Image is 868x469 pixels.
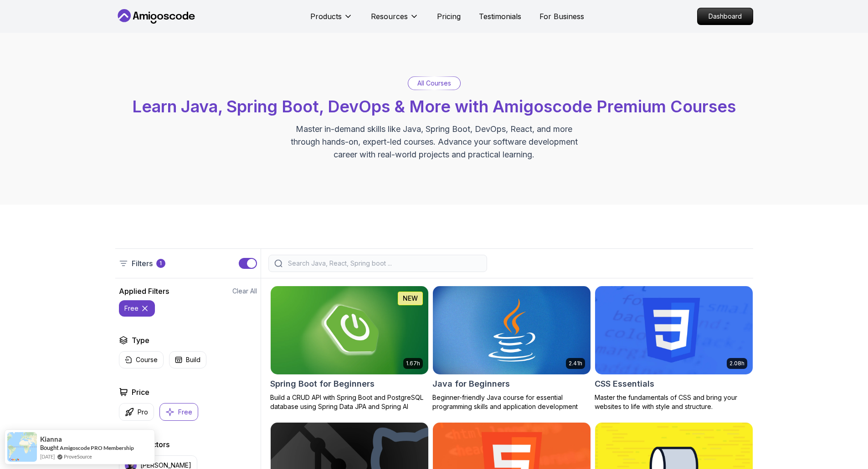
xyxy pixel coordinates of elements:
button: Resources [371,11,419,29]
p: Master in-demand skills like Java, Spring Boot, DevOps, React, and more through hands-on, expert-... [281,123,587,161]
a: Pricing [437,11,461,22]
p: 1.67h [406,360,420,367]
p: All Courses [417,79,451,88]
p: Filters [132,258,153,269]
button: free [119,300,155,317]
button: Pro [119,403,154,421]
h2: Price [132,387,149,398]
p: Course [136,355,158,364]
a: Amigoscode PRO Membership [60,444,134,451]
button: Course [119,351,164,368]
a: Spring Boot for Beginners card1.67hNEWSpring Boot for BeginnersBuild a CRUD API with Spring Boot ... [270,286,429,411]
h2: Spring Boot for Beginners [270,378,375,390]
p: free [124,304,139,313]
a: Dashboard [697,8,753,25]
h2: CSS Essentials [595,378,654,390]
p: Pro [138,408,148,417]
p: 1 [159,260,162,267]
p: 2.41h [569,360,582,367]
span: [DATE] [40,453,55,460]
button: Free [159,403,198,421]
a: CSS Essentials card2.08hCSS EssentialsMaster the fundamentals of CSS and bring your websites to l... [595,286,753,411]
img: provesource social proof notification image [7,432,37,462]
a: For Business [539,11,584,22]
p: Beginner-friendly Java course for essential programming skills and application development [432,393,591,411]
h2: Applied Filters [119,286,169,297]
p: Dashboard [698,8,753,25]
a: Java for Beginners card2.41hJava for BeginnersBeginner-friendly Java course for essential program... [432,286,591,411]
iframe: chat widget [695,268,859,428]
button: Clear All [232,287,257,296]
span: Bought [40,444,59,451]
a: Testimonials [479,11,521,22]
span: Learn Java, Spring Boot, DevOps & More with Amigoscode Premium Courses [132,96,736,116]
span: Kianna [40,435,62,443]
p: Build a CRUD API with Spring Boot and PostgreSQL database using Spring Data JPA and Spring AI [270,393,429,411]
img: Java for Beginners card [433,286,591,374]
img: CSS Essentials card [595,286,753,374]
h2: Java for Beginners [432,378,510,390]
p: Products [310,11,342,22]
a: ProveSource [64,453,92,460]
p: Resources [371,11,408,22]
input: Search Java, React, Spring boot ... [286,259,481,268]
p: Master the fundamentals of CSS and bring your websites to life with style and structure. [595,393,753,411]
p: Free [178,408,192,417]
button: Products [310,11,353,29]
iframe: chat widget [830,433,859,460]
p: NEW [403,294,418,303]
img: Spring Boot for Beginners card [271,286,428,374]
h2: Type [132,335,149,346]
p: Build [186,355,200,364]
button: Build [169,351,206,368]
